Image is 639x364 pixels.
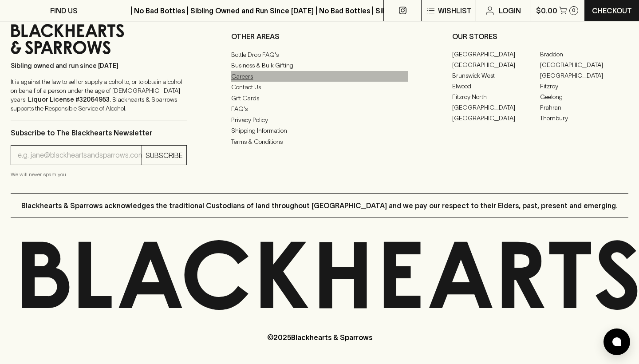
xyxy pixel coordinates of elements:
p: Blackhearts & Sparrows acknowledges the traditional Custodians of land throughout [GEOGRAPHIC_DAT... [21,200,618,211]
a: [GEOGRAPHIC_DATA] [540,70,628,81]
a: Bottle Drop FAQ's [231,49,407,60]
a: Contact Us [231,82,407,92]
p: Subscribe to The Blackhearts Newsletter [11,127,187,138]
p: We will never spam you [11,170,187,179]
a: Terms & Conditions [231,136,407,147]
a: Fitzroy [540,81,628,91]
a: Thornbury [540,113,628,123]
a: Prahran [540,102,628,113]
p: OTHER AREAS [231,31,407,42]
a: Gift Cards [231,93,407,103]
button: SUBSCRIBE [142,146,186,165]
p: Login [499,5,521,16]
a: Braddon [540,49,628,59]
p: Checkout [592,5,632,16]
a: Careers [231,71,407,82]
a: [GEOGRAPHIC_DATA] [540,59,628,70]
a: [GEOGRAPHIC_DATA] [452,59,540,70]
p: It is against the law to sell or supply alcohol to, or to obtain alcohol on behalf of a person un... [11,77,187,113]
p: Sibling owned and run since [DATE] [11,61,187,70]
a: [GEOGRAPHIC_DATA] [452,102,540,113]
p: OUR STORES [452,31,628,42]
img: bubble-icon [612,337,621,346]
p: FIND US [50,5,78,16]
a: [GEOGRAPHIC_DATA] [452,113,540,123]
p: $0.00 [536,5,557,16]
p: Wishlist [438,5,472,16]
a: FAQ's [231,103,407,114]
a: Fitzroy North [452,91,540,102]
a: Business & Bulk Gifting [231,60,407,71]
a: Brunswick West [452,70,540,81]
a: Elwood [452,81,540,91]
p: 0 [572,8,576,13]
a: Shipping Information [231,125,407,136]
a: Geelong [540,91,628,102]
strong: Liquor License #32064953 [28,96,110,103]
p: SUBSCRIBE [146,150,183,161]
input: e.g. jane@blackheartsandsparrows.com.au [18,148,142,162]
a: Privacy Policy [231,115,407,125]
a: [GEOGRAPHIC_DATA] [452,49,540,59]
